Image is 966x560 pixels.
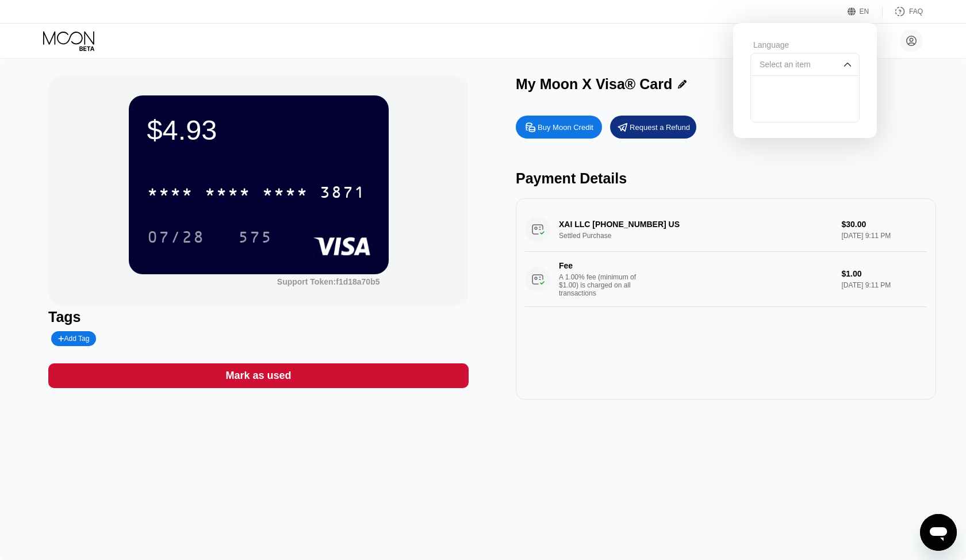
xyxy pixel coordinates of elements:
[559,273,645,297] div: A 1.00% fee (minimum of $1.00) is charged on all transactions
[516,170,936,187] div: Payment Details
[525,252,927,307] div: FeeA 1.00% fee (minimum of $1.00) is charged on all transactions$1.00[DATE] 9:11 PM
[559,261,639,270] div: Fee
[630,122,690,132] div: Request a Refund
[883,6,923,17] div: FAQ
[860,7,869,16] div: EN
[909,7,923,16] div: FAQ
[610,116,696,139] div: Request a Refund
[48,363,469,388] div: Mark as used
[920,514,957,551] iframe: Кнопка запуска окна обмена сообщениями
[277,277,380,286] div: Support Token:f1d18a70b5
[48,309,469,325] div: Tags
[320,185,366,203] div: 3871
[842,281,927,289] div: [DATE] 9:11 PM
[58,335,89,343] div: Add Tag
[842,269,927,278] div: $1.00
[277,277,380,286] div: Support Token: f1d18a70b5
[516,116,602,139] div: Buy Moon Credit
[139,223,213,251] div: 07/28
[229,223,281,251] div: 575
[147,229,205,248] div: 07/28
[225,369,291,382] div: Mark as used
[238,229,273,248] div: 575
[51,331,96,346] div: Add Tag
[848,6,883,17] div: EN
[757,60,836,69] div: Select an item
[516,76,672,93] div: My Moon X Visa® Card
[750,40,860,49] div: Language
[147,114,370,146] div: $4.93
[538,122,593,132] div: Buy Moon Credit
